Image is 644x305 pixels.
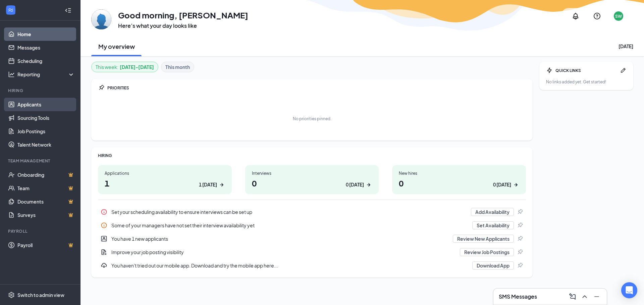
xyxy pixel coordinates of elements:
h3: Here’s what your day looks like [118,22,248,29]
svg: Collapse [65,7,71,14]
svg: ArrowRight [513,181,519,188]
a: UserEntityYou have 1 new applicantsReview New ApplicantsPin [98,232,526,245]
svg: Pin [517,249,523,255]
svg: Pin [517,262,523,269]
svg: Info [101,209,107,215]
div: Some of your managers have not set their interview availability yet [98,219,526,232]
button: ChevronUp [579,291,589,302]
svg: QuestionInfo [593,12,601,20]
svg: Minimize [593,293,601,301]
div: Interviews [252,170,372,176]
svg: Bolt [546,67,553,74]
h1: 0 [252,177,372,189]
div: You have 1 new applicants [98,232,526,245]
svg: WorkstreamLogo [7,7,14,13]
img: Shana Wallenstein [91,9,111,29]
svg: Pin [98,84,105,91]
a: Scheduling [17,54,75,68]
a: Messages [17,41,75,54]
svg: UserEntity [101,235,107,242]
a: PayrollCrown [17,238,75,252]
button: Minimize [591,291,601,302]
h1: Good morning, [PERSON_NAME] [118,9,248,21]
button: Review New Applicants [453,235,514,243]
a: Applications11 [DATE]ArrowRight [98,165,232,194]
div: PRIORITIES [107,85,526,91]
div: HIRING [98,153,526,158]
button: Add Availability [471,208,514,216]
div: Improve your job posting visibility [98,245,526,259]
div: No links added yet. Get started! [546,79,627,85]
div: You haven't tried out our mobile app. Download and try the mobile app here... [98,259,526,272]
svg: ChevronUp [581,293,589,301]
h1: 0 [399,177,519,189]
a: DocumentsCrown [17,195,75,208]
div: 1 [DATE] [199,181,217,188]
b: This month [165,63,190,71]
a: SurveysCrown [17,208,75,222]
h2: My overview [98,42,135,51]
div: 0 [DATE] [493,181,511,188]
a: OnboardingCrown [17,168,75,181]
h3: SMS Messages [499,293,537,300]
a: DocumentAddImprove your job posting visibilityReview Job PostingsPin [98,245,526,259]
div: Applications [105,170,225,176]
svg: Download [101,262,107,269]
a: Interviews00 [DATE]ArrowRight [245,165,379,194]
svg: Settings [8,292,15,298]
button: Download App [472,261,514,270]
svg: Pin [517,235,523,242]
button: ComposeMessage [567,291,577,302]
a: Applicants [17,98,75,111]
div: Set your scheduling availability to ensure interviews can be set up [98,205,526,219]
div: You haven't tried out our mobile app. Download and try the mobile app here... [111,262,468,269]
div: QUICK LINKS [555,68,617,73]
a: Job Postings [17,125,75,138]
button: Set Availability [472,221,514,229]
div: SW [615,13,622,19]
a: InfoSet your scheduling availability to ensure interviews can be set upAdd AvailabilityPin [98,205,526,219]
div: Improve your job posting visibility [111,249,456,255]
div: Team Management [8,158,73,164]
div: 0 [DATE] [346,181,364,188]
a: Sourcing Tools [17,111,75,125]
button: Review Job Postings [460,248,514,256]
a: TeamCrown [17,181,75,195]
svg: Analysis [8,71,15,78]
div: Hiring [8,88,73,93]
a: DownloadYou haven't tried out our mobile app. Download and try the mobile app here...Download AppPin [98,259,526,272]
div: Switch to admin view [17,292,64,298]
svg: Pin [517,209,523,215]
a: InfoSome of your managers have not set their interview availability yetSet AvailabilityPin [98,219,526,232]
svg: Pin [517,222,523,229]
svg: DocumentAdd [101,249,107,255]
div: Some of your managers have not set their interview availability yet [111,222,468,229]
div: Set your scheduling availability to ensure interviews can be set up [111,209,467,215]
div: You have 1 new applicants [111,235,449,242]
div: Payroll [8,228,73,234]
h1: 1 [105,177,225,189]
svg: Info [101,222,107,229]
a: New hires00 [DATE]ArrowRight [392,165,526,194]
a: Talent Network [17,138,75,151]
div: This week : [96,63,154,71]
div: New hires [399,170,519,176]
svg: ArrowRight [365,181,372,188]
svg: Pen [620,67,627,74]
div: No priorities pinned. [293,116,331,122]
svg: Notifications [572,12,580,20]
b: [DATE] - [DATE] [120,63,154,71]
svg: ComposeMessage [569,293,577,301]
svg: ArrowRight [218,181,225,188]
div: Reporting [17,71,75,78]
a: Home [17,27,75,41]
div: Open Intercom Messenger [621,282,637,298]
div: [DATE] [619,43,633,50]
